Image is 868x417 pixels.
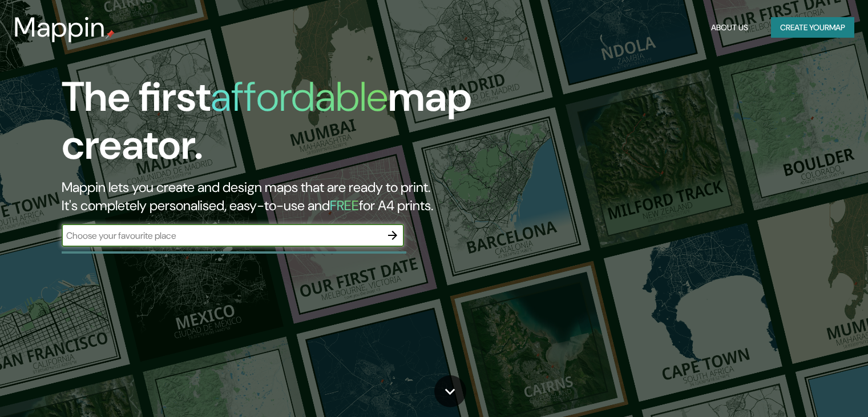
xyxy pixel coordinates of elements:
h3: Mappin [14,11,106,43]
input: Choose your favourite place [62,229,381,242]
h5: FREE [330,197,359,214]
h2: Mappin lets you create and design maps that are ready to print. It's completely personalised, eas... [62,178,496,215]
button: Create yourmap [771,17,854,38]
h1: The first map creator. [62,73,496,178]
img: mappin-pin [106,30,115,39]
h1: affordable [211,70,388,123]
button: About Us [706,17,753,38]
